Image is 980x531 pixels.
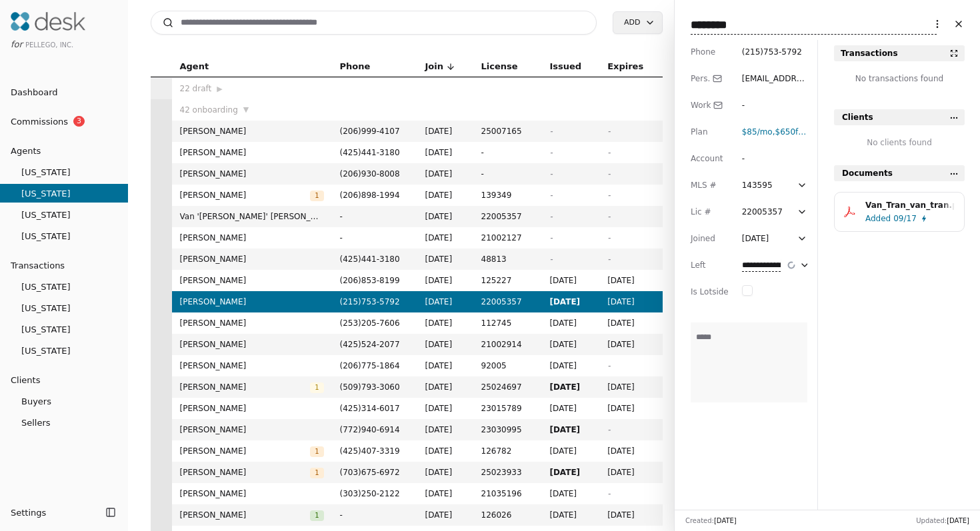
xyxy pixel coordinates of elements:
[549,127,552,136] span: -
[340,404,400,413] span: ( 425 ) 314 - 6017
[340,297,400,306] span: ( 215 ) 753 - 5792
[481,189,534,202] span: 139349
[481,423,534,436] span: 23030995
[5,502,101,523] button: Settings
[607,361,610,370] span: -
[481,380,534,394] span: 25024697
[310,510,323,521] span: 1
[607,338,654,351] span: [DATE]
[310,191,323,201] span: 1
[481,231,534,245] span: 21002127
[180,231,324,245] span: [PERSON_NAME]
[691,232,729,245] div: Joined
[549,148,552,157] span: -
[549,191,552,200] span: -
[340,127,400,136] span: ( 206 ) 999 - 4107
[425,274,465,287] span: [DATE]
[549,255,552,264] span: -
[549,274,591,287] span: [DATE]
[549,466,591,479] span: [DATE]
[425,59,443,74] span: Join
[25,41,73,49] span: Pellego, Inc.
[340,489,400,498] span: ( 303 ) 250 - 2122
[607,212,610,221] span: -
[340,382,400,392] span: ( 509 ) 793 - 3060
[340,361,400,370] span: ( 206 ) 775 - 1864
[180,103,238,117] span: 42 onboarding
[180,167,324,181] span: [PERSON_NAME]
[310,189,323,202] button: 1
[607,127,610,136] span: -
[916,516,969,526] div: Updated:
[310,382,323,393] span: 1
[691,205,729,219] div: Lic #
[340,468,400,477] span: ( 703 ) 675 - 6972
[691,125,729,139] div: Plan
[481,402,534,415] span: 23015789
[947,517,969,524] span: [DATE]
[425,316,465,330] span: [DATE]
[685,516,737,526] div: Created:
[607,444,654,458] span: [DATE]
[425,359,465,372] span: [DATE]
[425,167,465,181] span: [DATE]
[549,169,552,179] span: -
[340,446,400,456] span: ( 425 ) 407 - 3319
[481,253,534,266] span: 48813
[549,487,591,500] span: [DATE]
[340,318,400,328] span: ( 253 ) 205 - 7606
[425,402,465,415] span: [DATE]
[481,508,534,522] span: 126026
[607,295,654,308] span: [DATE]
[11,12,85,31] img: Desk
[340,210,409,223] span: -
[310,508,323,522] button: 1
[481,295,534,308] span: 22005357
[180,146,324,159] span: [PERSON_NAME]
[607,191,610,200] span: -
[481,146,534,159] span: -
[481,59,518,74] span: License
[607,59,643,74] span: Expires
[481,167,534,181] span: -
[425,146,465,159] span: [DATE]
[340,425,400,434] span: ( 772 ) 940 - 6914
[549,295,591,308] span: [DATE]
[691,99,729,112] div: Work
[691,285,729,298] div: Is Lotside
[243,104,249,116] span: ▼
[340,59,371,74] span: Phone
[607,489,610,498] span: -
[340,148,400,157] span: ( 425 ) 441 - 3180
[714,517,737,524] span: [DATE]
[180,466,311,479] span: [PERSON_NAME]
[340,508,409,522] span: -
[742,47,802,57] span: ( 215 ) 753 - 5792
[340,231,409,245] span: -
[481,487,534,500] span: 21035196
[180,125,324,138] span: [PERSON_NAME]
[742,127,773,137] span: $85 /mo
[180,210,324,223] span: Van '[PERSON_NAME]' [PERSON_NAME]
[691,259,729,272] div: Left
[834,136,965,149] div: No clients found
[742,99,807,112] div: -
[340,276,400,285] span: ( 206 ) 853 - 8199
[549,380,591,394] span: [DATE]
[180,423,324,436] span: [PERSON_NAME]
[180,274,324,287] span: [PERSON_NAME]
[180,487,324,500] span: [PERSON_NAME]
[310,466,323,479] button: 1
[841,47,898,60] div: Transactions
[481,210,534,223] span: 22005357
[691,72,729,85] div: Pers.
[842,167,893,180] span: Documents
[180,59,209,74] span: Agent
[834,72,965,93] div: No transactions found
[607,508,654,522] span: [DATE]
[180,189,311,202] span: [PERSON_NAME]
[425,338,465,351] span: [DATE]
[613,11,662,34] button: Add
[340,255,400,264] span: ( 425 ) 441 - 3180
[742,152,807,165] div: -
